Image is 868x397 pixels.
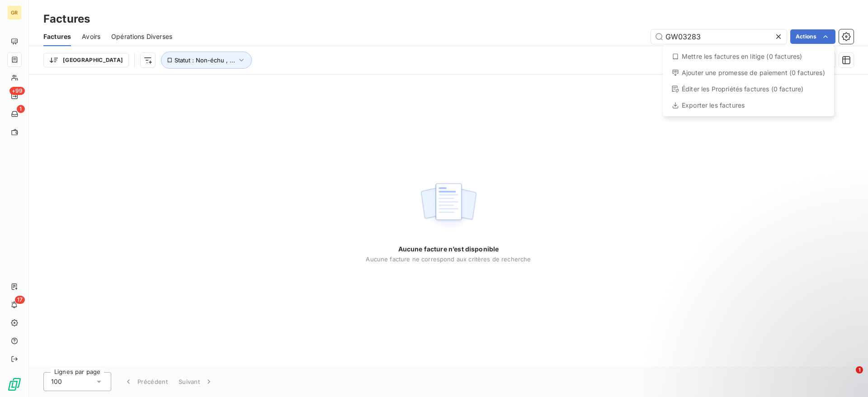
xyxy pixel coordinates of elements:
[687,309,868,373] iframe: Intercom notifications message
[666,49,830,64] div: Mettre les factures en litige (0 factures)
[666,98,830,113] div: Exporter les factures
[663,46,834,116] div: Actions
[666,66,830,80] div: Ajouter une promesse de paiement (0 factures)
[666,82,830,96] div: Éditer les Propriétés factures (0 facture)
[837,366,859,388] iframe: Intercom live chat
[856,366,863,373] span: 1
